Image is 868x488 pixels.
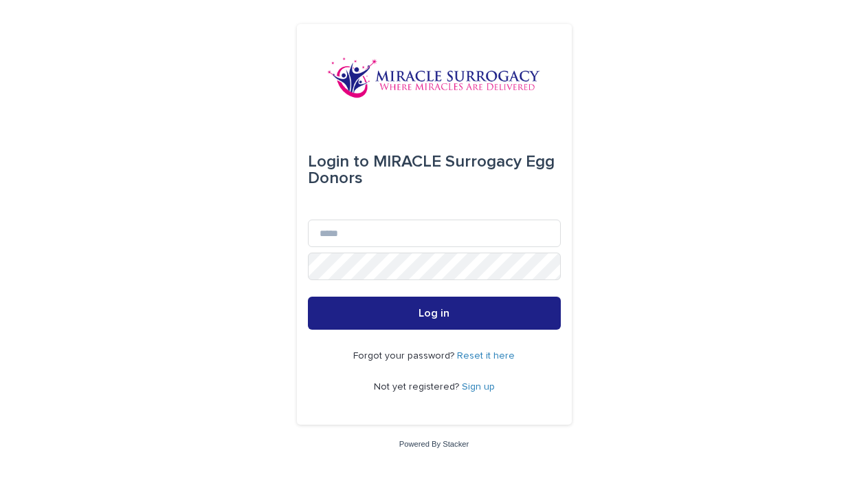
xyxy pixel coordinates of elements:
span: Login to [308,153,369,170]
button: Log in [308,297,561,330]
a: Reset it here [457,351,515,361]
span: Forgot your password? [353,351,457,361]
span: Not yet registered? [374,382,462,392]
span: Log in [419,308,449,319]
a: Powered By Stacker [399,440,469,448]
img: OiFFDOGZQuirLhrlO1ag [327,57,540,98]
a: Sign up [462,382,495,392]
div: MIRACLE Surrogacy Egg Donors [308,142,561,198]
